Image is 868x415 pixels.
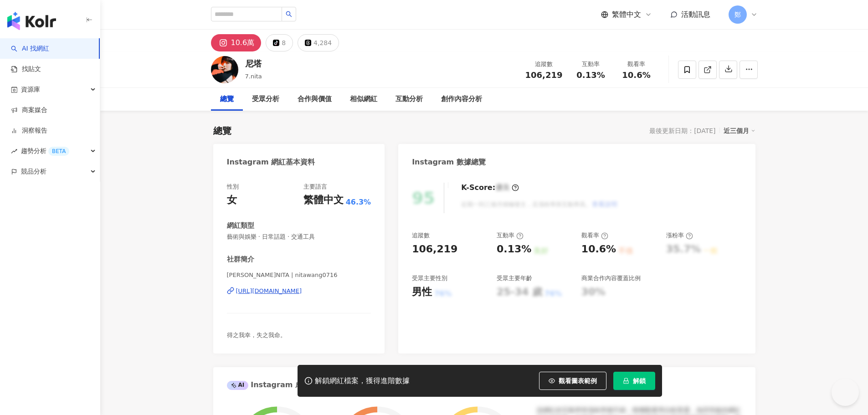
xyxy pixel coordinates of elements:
div: 受眾分析 [252,94,279,105]
div: 追蹤數 [525,60,563,69]
span: 46.3% [346,197,371,207]
div: 4,284 [313,36,332,49]
div: 社群簡介 [227,255,254,264]
span: 10.6% [622,71,650,80]
div: Instagram 數據總覽 [412,157,486,167]
span: 解鎖 [633,377,646,384]
img: logo [7,12,56,30]
div: 網紅類型 [227,221,254,231]
div: 漲粉率 [666,231,693,240]
span: 資源庫 [21,79,40,100]
a: 商案媒合 [11,106,47,115]
span: rise [11,148,17,154]
div: 互動率 [497,231,524,240]
div: 女 [227,193,237,207]
div: 繁體中文 [303,193,344,207]
div: 10.6萬 [231,36,255,49]
div: BETA [48,147,69,156]
div: 商業合作內容覆蓋比例 [581,274,641,282]
div: 男性 [412,285,432,299]
div: 受眾主要年齡 [497,274,532,282]
span: search [286,11,292,17]
a: [URL][DOMAIN_NAME] [227,287,371,295]
span: lock [623,378,629,384]
span: [PERSON_NAME]NITA | nitawang0716 [227,271,371,279]
span: 106,219 [525,70,563,80]
span: 觀看圖表範例 [559,377,597,384]
div: 最後更新日期：[DATE] [649,127,715,134]
div: 尼塔 [245,58,262,69]
img: KOL Avatar [211,56,238,83]
a: searchAI 找網紅 [11,44,49,53]
span: 藝術與娛樂 · 日常話題 · 交通工具 [227,233,371,241]
button: 4,284 [298,34,339,51]
div: 總覽 [220,94,234,105]
div: 解鎖網紅檔案，獲得進階數據 [315,376,410,386]
div: 10.6% [581,242,616,256]
div: Instagram 網紅基本資料 [227,157,315,167]
div: 互動率 [574,60,608,69]
div: 106,219 [412,242,457,256]
span: 7.nita [245,73,262,80]
button: 8 [266,34,293,51]
div: 近三個月 [724,125,755,137]
button: 解鎖 [613,372,655,390]
div: 8 [282,36,286,49]
div: K-Score : [461,183,519,193]
div: 創作內容分析 [441,94,482,105]
button: 觀看圖表範例 [539,372,606,390]
div: 相似網紅 [350,94,377,105]
a: 洞察報告 [11,126,47,135]
span: 得之我幸，失之我命。 [227,332,286,338]
div: 追蹤數 [412,231,430,240]
div: 主要語言 [303,183,327,191]
button: 10.6萬 [211,34,262,51]
a: 找貼文 [11,65,41,74]
div: 觀看率 [581,231,608,240]
div: 互動分析 [395,94,423,105]
span: 鄭 [734,10,741,20]
span: 繁體中文 [612,10,641,20]
span: 活動訊息 [681,10,710,19]
div: 總覽 [213,124,231,137]
span: 競品分析 [21,161,46,182]
span: 趨勢分析 [21,141,69,161]
span: 0.13% [576,71,605,80]
div: 0.13% [497,242,531,256]
div: 受眾主要性別 [412,274,447,282]
div: 觀看率 [619,60,654,69]
div: 性別 [227,183,239,191]
div: [URL][DOMAIN_NAME] [236,287,302,295]
div: 合作與價值 [298,94,332,105]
